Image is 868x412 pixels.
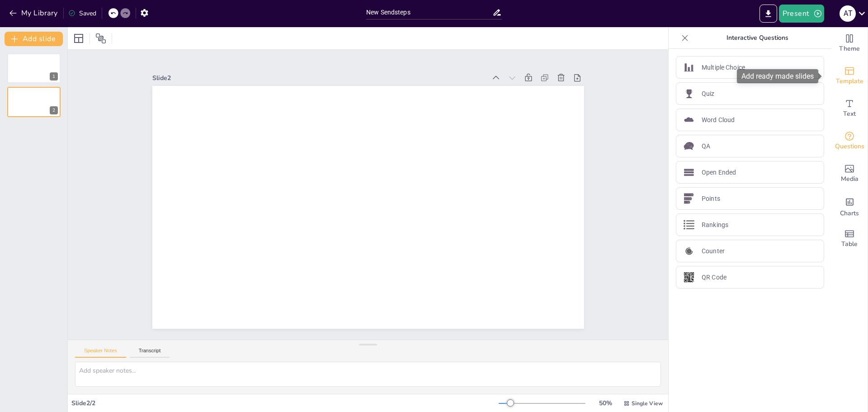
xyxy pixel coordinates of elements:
button: Speaker Notes [75,348,126,358]
p: Interactive Questions [692,27,822,49]
div: Slide 2 [180,31,509,109]
span: Media [841,174,859,184]
img: QR Code icon [684,272,694,283]
div: 50 % [594,399,616,407]
img: Rankings icon [684,219,694,230]
div: 2 [7,87,61,117]
span: Table [841,239,858,249]
img: Multiple Choice icon [684,62,694,73]
span: Charts [840,208,859,218]
img: Counter icon [684,246,694,256]
button: Export to PowerPoint [759,5,777,23]
div: Saved [68,9,96,18]
div: Get real-time input from your audience [831,125,868,157]
div: Add text boxes [831,92,868,125]
img: Open Ended icon [684,167,694,178]
p: Counter [702,246,725,256]
p: Quiz [702,89,715,99]
span: Theme [839,44,860,54]
input: Insert title [366,6,492,19]
button: My Library [7,6,61,20]
p: Points [702,194,720,204]
span: Template [836,76,863,86]
div: 1 [50,72,58,81]
span: Text [843,109,856,119]
img: Quiz icon [684,88,694,99]
p: Rankings [702,220,728,230]
img: QA icon [684,141,694,152]
div: Slide 2 / 2 [71,399,499,407]
button: Transcript [130,348,170,358]
div: Change the overall theme [831,27,868,60]
div: Add ready made slides [737,69,818,83]
div: Layout [71,31,86,46]
button: Add slide [5,32,63,46]
div: 1 [7,53,61,83]
img: Points icon [684,193,694,204]
button: Present [779,5,824,23]
p: Open Ended [702,168,736,177]
p: Multiple Choice [702,63,745,72]
p: QR Code [702,273,726,282]
div: Add images, graphics, shapes or video [831,157,868,190]
p: QA [702,142,710,151]
span: Questions [835,142,864,152]
span: Position [95,33,106,44]
span: Single View [632,400,663,407]
div: Add charts and graphs [831,190,868,223]
img: Word Cloud icon [684,114,694,125]
p: Word Cloud [702,115,735,125]
div: a t [840,5,856,22]
div: Add a table [831,223,868,255]
div: Add ready made slides [831,60,868,92]
div: 2 [50,106,58,114]
button: a t [840,5,856,23]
